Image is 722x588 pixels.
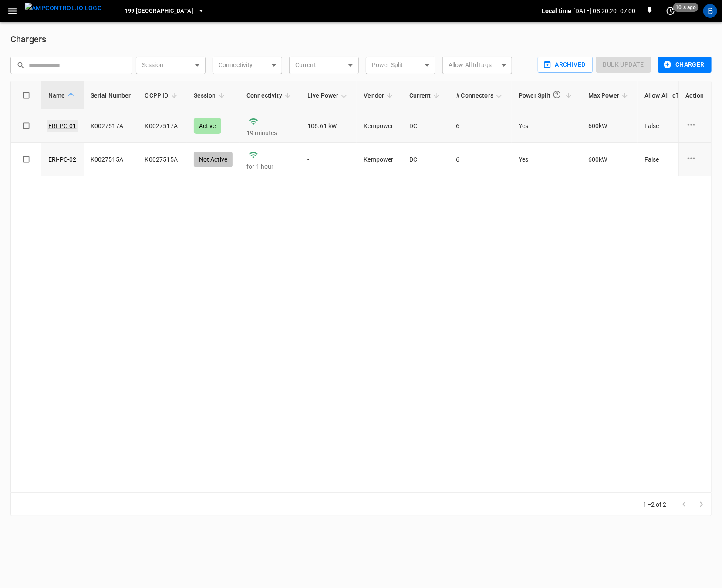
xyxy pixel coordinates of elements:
td: 600 kW [581,143,638,176]
a: ERI-PC-01 [47,120,78,132]
td: 6 [449,143,512,176]
div: charge point options [686,153,704,166]
button: Archived [538,57,593,73]
span: Vendor [364,90,395,101]
p: Local time [542,7,572,15]
td: K0027517A [138,109,187,143]
th: Action [678,81,711,109]
span: # Connectors [456,90,505,101]
p: 19 minutes [246,128,294,137]
span: 10 s ago [673,3,699,12]
span: 199 [GEOGRAPHIC_DATA] [125,6,193,16]
span: Live Power [307,90,350,101]
span: Allow All IdTags [644,87,713,104]
span: Current [409,90,442,101]
td: K0027515A [84,143,138,176]
th: Serial Number [84,81,138,109]
td: Yes [512,143,581,176]
td: Yes [512,109,581,143]
td: 6 [449,109,512,143]
h6: Chargers [10,32,712,46]
p: for 1 hour [246,162,294,171]
td: 600 kW [581,109,638,143]
div: Active [194,118,221,134]
button: 199 [GEOGRAPHIC_DATA] [121,3,208,20]
td: DC [402,143,449,176]
button: Charger [658,57,712,73]
span: Session [194,90,227,101]
td: - [300,143,357,176]
a: ERI-PC-02 [48,155,76,164]
span: OCPP ID [145,90,180,101]
p: [DATE] 08:20:20 -07:00 [574,7,636,15]
span: Power Split [519,87,574,104]
span: Max Power [588,90,631,101]
img: ampcontrol.io logo [25,3,102,14]
p: 1–2 of 2 [644,500,667,509]
td: False [638,143,720,176]
button: set refresh interval [664,4,678,18]
div: Not Active [194,152,233,167]
td: K0027517A [84,109,138,143]
span: Name [48,90,77,101]
td: Kempower [357,143,402,176]
td: DC [402,109,449,143]
td: False [638,109,720,143]
div: profile-icon [703,4,717,18]
span: Connectivity [246,90,294,101]
div: charge point options [686,119,704,132]
td: K0027515A [138,143,187,176]
td: Kempower [357,109,402,143]
td: 106.61 kW [300,109,357,143]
